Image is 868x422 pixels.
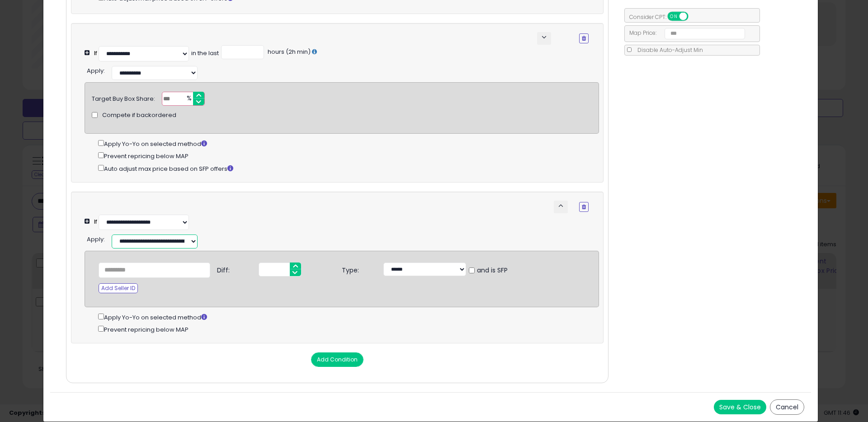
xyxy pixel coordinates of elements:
[92,92,155,103] div: Target Buy Box Share:
[217,263,259,275] span: Diff:
[266,47,311,56] span: hours (2h min)
[87,66,104,75] span: Apply
[98,150,599,161] div: Prevent repricing below MAP
[87,232,105,244] div: :
[714,400,766,414] button: Save & Close
[342,263,383,275] span: Type:
[311,352,363,367] button: Add Condition
[87,235,104,244] span: Apply
[191,49,219,58] div: in the last
[582,204,586,210] i: Remove Condition
[582,36,586,41] i: Remove Condition
[770,399,804,415] button: Cancel
[87,64,105,75] div: :
[99,283,138,293] button: Add Seller ID
[633,46,703,54] span: Disable Auto-Adjust Min
[625,29,745,37] span: Map Price:
[98,312,599,322] div: Apply Yo-Yo on selected method
[98,163,599,173] div: Auto adjust max price based on SFP offers
[102,111,176,120] span: Compete if backordered
[625,13,700,21] span: Consider CPT:
[668,13,679,20] span: ON
[181,92,196,106] span: %
[475,266,508,275] span: and is SFP
[540,33,548,42] span: keyboard_arrow_down
[98,324,599,334] div: Prevent repricing below MAP
[557,202,565,210] span: keyboard_arrow_up
[687,13,701,20] span: OFF
[98,138,599,149] div: Apply Yo-Yo on selected method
